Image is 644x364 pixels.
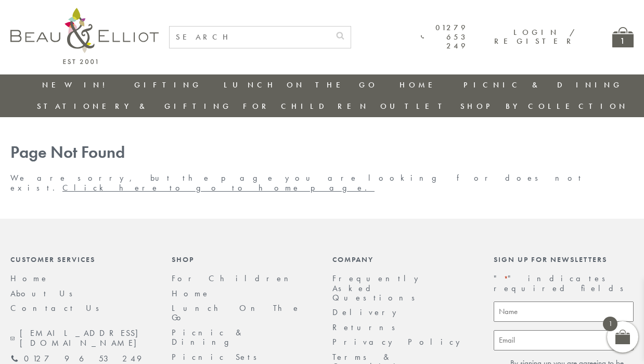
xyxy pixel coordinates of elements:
a: 01279 653 249 [421,23,468,51]
a: Home [400,80,441,90]
a: Privacy Policy [332,336,466,347]
a: Lunch On The Go [224,80,378,90]
a: Frequently Asked Questions [332,273,424,303]
a: Returns [332,322,402,333]
a: Click here to go to home page. [62,182,375,193]
a: For Children [172,273,297,284]
a: 01279 653 249 [10,354,141,363]
a: Delivery [332,307,402,318]
a: [EMAIL_ADDRESS][DOMAIN_NAME] [10,329,152,348]
div: Customer Services [10,255,151,263]
input: SEARCH [170,27,330,48]
a: Outlet [380,101,449,111]
a: Lunch On The Go [172,303,301,323]
a: Stationery & Gifting [37,101,232,111]
span: 1 [603,317,617,331]
a: Home [172,288,210,299]
div: Shop [172,255,312,263]
a: For Children [243,101,369,111]
a: Picnic & Dining [172,327,245,347]
a: Gifting [134,80,202,90]
a: Picnic Sets [172,352,264,362]
div: Company [332,255,473,263]
a: Shop by collection [460,101,628,111]
a: Home [10,273,49,284]
p: " " indicates required fields [494,274,634,293]
a: New in! [42,80,112,90]
a: Picnic & Dining [463,80,623,90]
div: Sign up for newsletters [494,255,634,263]
input: Email [494,330,634,350]
input: Name [494,302,634,322]
img: logo [10,8,159,64]
a: About Us [10,288,80,299]
a: Contact Us [10,303,106,313]
h1: Page Not Found [10,143,634,162]
a: 1 [612,27,634,47]
a: Login / Register [494,27,576,46]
